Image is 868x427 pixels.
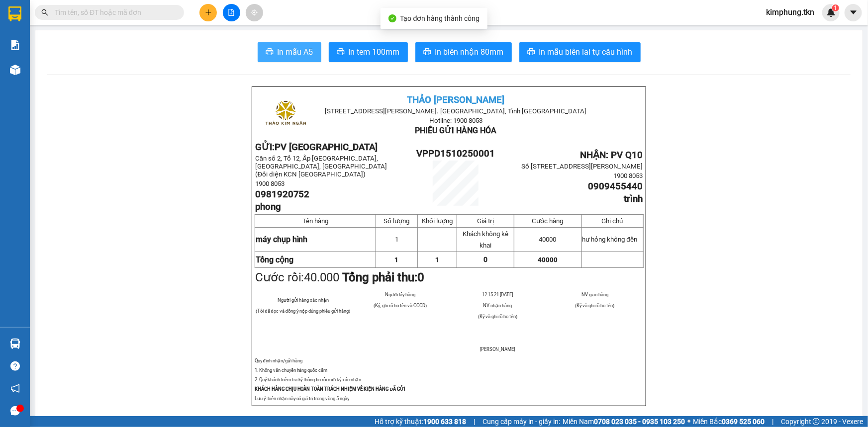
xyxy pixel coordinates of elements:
span: 0981920752 [255,189,310,200]
span: [STREET_ADDRESS][PERSON_NAME]. [GEOGRAPHIC_DATA], Tỉnh [GEOGRAPHIC_DATA] [325,107,587,115]
strong: 1900 633 818 [423,418,466,426]
span: máy chụp hình [256,235,308,244]
span: | [474,416,475,427]
span: 0 [418,270,425,284]
span: 1. Không vân chuyển hàng quốc cấm [255,367,328,373]
span: Người gửi hàng xác nhận [278,297,329,303]
input: Tìm tên, số ĐT hoặc mã đơn [55,7,172,18]
span: PHIẾU GỬI HÀNG HÓA [415,126,497,135]
span: 1 [834,4,837,11]
span: THẢO [PERSON_NAME] [407,94,505,105]
span: Cước hàng [532,217,564,225]
span: 0909455440 [588,181,643,192]
button: aim [246,4,263,21]
span: Miền Nam [563,416,685,427]
img: logo-vxr [8,6,21,21]
span: Tạo đơn hàng thành công [400,14,480,22]
span: 0 [483,256,487,263]
span: (Ký, ghi rõ họ tên và CCCD) [374,303,427,308]
img: logo [261,90,310,139]
span: Ghi chú [602,217,623,225]
span: | [772,416,773,427]
span: (Tôi đã đọc và đồng ý nộp đúng phiếu gửi hàng) [256,308,351,314]
button: plus [199,4,217,21]
strong: GỬI: [255,142,378,153]
button: printerIn tem 100mm [329,42,408,62]
button: file-add [223,4,240,21]
span: Miền Bắc [693,416,765,427]
span: 12:15:21 [DATE] [482,292,513,297]
span: Tên hàng [302,217,328,225]
strong: 0708 023 035 - 0935 103 250 [594,418,685,426]
span: Cước rồi: [255,270,425,284]
span: message [10,406,20,416]
img: icon-new-feature [827,8,836,17]
span: Khách không kê khai [463,230,508,249]
span: printer [337,48,345,57]
strong: Tổng cộng [256,255,293,264]
span: [PERSON_NAME] [480,346,515,352]
span: trình [624,193,643,204]
span: ⚪️ [687,420,690,424]
img: solution-icon [10,40,20,50]
span: Số [STREET_ADDRESS][PERSON_NAME] [522,163,643,170]
span: 40.000 [304,270,340,284]
button: caret-down [845,4,862,21]
span: Hotline: 1900 8053 [429,117,482,124]
button: printerIn mẫu A5 [258,42,321,62]
span: In biên nhận 80mm [435,46,504,58]
span: phong [255,201,281,212]
span: aim [251,9,258,16]
span: Hỗ trợ kỹ thuật: [375,416,466,427]
span: In tem 100mm [349,46,400,58]
span: Số lượng [384,217,409,225]
span: printer [266,48,274,57]
span: 40000 [539,236,557,243]
span: hư hỏng không đền [582,236,637,243]
span: 40000 [538,256,558,263]
span: Giá trị [477,217,494,225]
span: kimphung.tkn [758,6,822,18]
span: Lưu ý: biên nhận này có giá trị trong vòng 5 ngày [255,396,350,401]
span: 1900 8053 [614,172,643,179]
span: NV giao hàng [581,292,608,297]
strong: 0369 525 060 [722,418,765,426]
span: copyright [813,418,820,425]
span: file-add [228,9,235,16]
button: printerIn mẫu biên lai tự cấu hình [519,42,641,62]
span: caret-down [849,8,858,17]
span: In mẫu A5 [278,46,313,58]
sup: 1 [832,4,839,11]
span: 2. Quý khách kiểm tra kỹ thông tin rồi mới ký xác nhận [255,377,362,382]
span: (Ký và ghi rõ họ tên) [575,303,614,308]
span: printer [527,48,535,57]
span: Quy định nhận/gửi hàng [255,358,302,363]
span: Người lấy hàng [385,292,415,297]
span: check-circle [388,14,396,22]
span: Khối lượng [422,217,453,225]
img: warehouse-icon [10,65,20,75]
span: 1 [435,256,439,263]
span: VPPD1510250001 [416,148,495,159]
span: NHẬN: PV Q10 [580,150,643,161]
span: notification [10,384,20,393]
span: NV nhận hàng [483,303,512,308]
span: 1 [395,236,398,243]
span: 1900 8053 [255,180,285,187]
span: Căn số 2, Tổ 12, Ấp [GEOGRAPHIC_DATA], [GEOGRAPHIC_DATA], [GEOGRAPHIC_DATA] (Đối diện KCN [GEOG... [255,155,387,178]
span: question-circle [10,361,20,371]
span: (Ký và ghi rõ họ tên) [478,314,517,319]
span: plus [205,9,212,16]
span: search [41,9,48,16]
img: warehouse-icon [10,339,20,349]
span: printer [423,48,431,57]
strong: Tổng phải thu: [343,270,425,284]
span: 1 [394,256,398,263]
span: Cung cấp máy in - giấy in: [482,416,560,427]
button: printerIn biên nhận 80mm [415,42,512,62]
strong: KHÁCH HÀNG CHỊU HOÀN TOÀN TRÁCH NHIỆM VỀ KIỆN HÀNG ĐÃ GỬI [255,386,406,392]
span: PV [GEOGRAPHIC_DATA] [275,142,378,153]
span: In mẫu biên lai tự cấu hình [539,46,633,58]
